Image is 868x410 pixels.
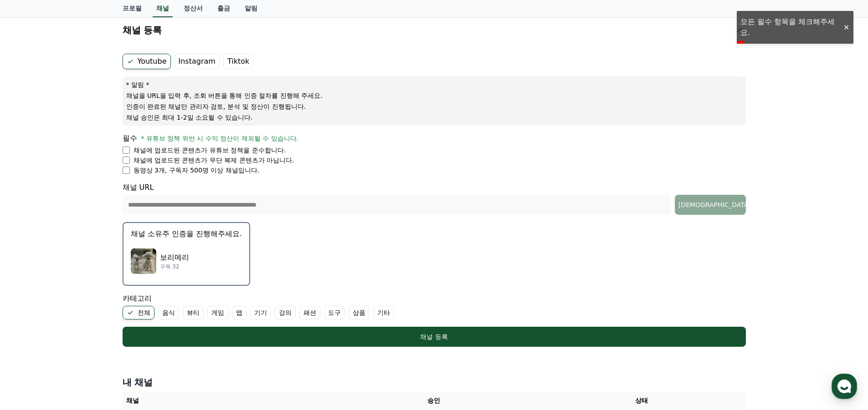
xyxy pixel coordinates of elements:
p: 보리메리 [160,252,189,263]
span: 대화 [83,303,94,310]
button: 채널 등록 [123,327,746,347]
th: 채널 [123,392,330,409]
label: 상품 [349,306,370,319]
label: Tiktok [223,54,253,69]
label: Instagram [175,54,220,69]
div: 채널 등록 [141,332,728,341]
p: 동영상 3개, 구독자 500명 이상 채널입니다. [134,166,260,175]
button: [DEMOGRAPHIC_DATA] [675,195,746,215]
h4: 내 채널 [123,376,746,389]
p: 인증이 완료된 채널만 관리자 검토, 분석 및 정산이 진행됩니다. [126,102,742,111]
div: 카테고리 [123,293,746,319]
p: 채널을 URL을 입력 후, 조회 버튼을 통해 인증 절차를 진행해 주세요. [126,91,742,100]
a: 홈 [3,289,60,311]
label: 강의 [275,306,296,319]
label: 패션 [299,306,320,319]
span: 홈 [29,302,34,309]
p: 채널에 업로드된 콘텐츠가 유튜브 정책을 준수합니다. [134,146,286,155]
a: 대화 [60,289,118,311]
button: 채널 소유주 인증을 진행해주세요. 보리메리 보리메리 구독 32 [123,222,250,286]
div: 채널 URL [123,182,746,215]
span: 필수 [123,134,137,142]
p: 채널에 업로드된 콘텐츠가 무단 복제 콘텐츠가 아닙니다. [134,156,294,165]
th: 상태 [538,392,745,409]
label: 기기 [250,306,271,319]
label: 게임 [207,306,228,319]
img: 보리메리 [131,248,156,274]
label: 전체 [123,306,154,319]
th: 승인 [330,392,538,409]
label: Youtube [123,54,171,69]
label: 음식 [158,306,179,319]
div: [DEMOGRAPHIC_DATA] [678,200,742,209]
a: 설정 [118,289,175,311]
span: * 유튜브 정책 위반 시 수익 정산이 제외될 수 있습니다. [141,135,299,142]
button: 채널 등록 [119,17,750,43]
p: 채널 소유주 인증을 진행해주세요. [131,228,242,239]
label: 앱 [232,306,247,319]
label: 기타 [373,306,394,319]
label: 뷰티 [183,306,204,319]
p: 채널 승인은 최대 1-2일 소요될 수 있습니다. [126,113,742,122]
span: 설정 [141,302,152,309]
p: 구독 32 [160,263,189,270]
label: 도구 [324,306,345,319]
h4: 채널 등록 [123,25,162,35]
